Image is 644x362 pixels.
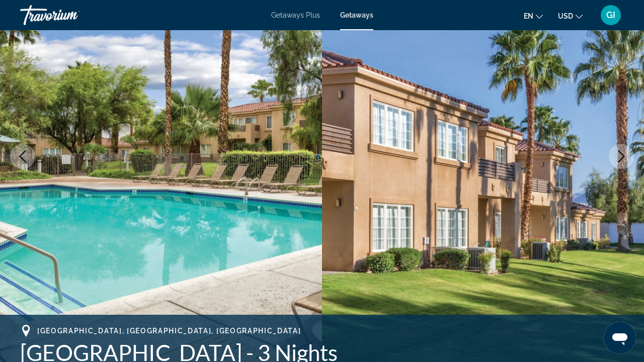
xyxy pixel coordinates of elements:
button: Change language [524,9,543,23]
span: en [524,12,533,20]
a: Getaways [340,11,373,19]
button: Change currency [558,9,583,23]
a: Travorium [20,2,121,28]
button: User Menu [598,5,624,26]
button: Previous image [10,144,35,169]
span: [GEOGRAPHIC_DATA], [GEOGRAPHIC_DATA], [GEOGRAPHIC_DATA] [37,327,301,335]
a: Getaways Plus [271,11,320,19]
button: Next image [609,144,634,169]
span: GI [606,10,615,20]
span: USD [558,12,573,20]
iframe: Button to launch messaging window [604,322,636,354]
